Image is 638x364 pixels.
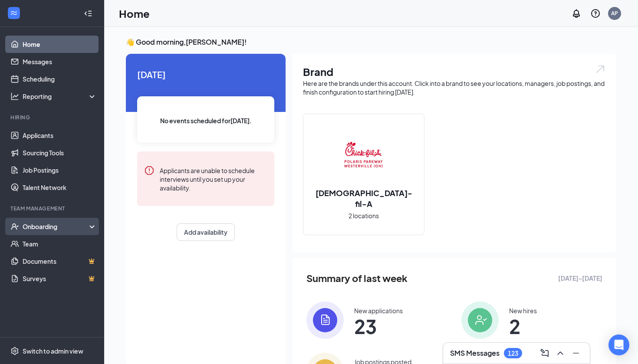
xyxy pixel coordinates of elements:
h3: SMS Messages [450,348,500,358]
a: Messages [23,53,97,70]
svg: Analysis [10,92,19,101]
span: No events scheduled for [DATE] . [160,116,252,125]
div: Applicants are unable to schedule interviews until you set up your availability. [160,165,267,192]
h2: [DEMOGRAPHIC_DATA]-fil-A [303,187,424,209]
svg: ComposeMessage [539,348,550,358]
h3: 👋 Good morning, [PERSON_NAME] ! [126,37,616,47]
span: [DATE] [137,68,274,81]
svg: QuestionInfo [590,8,601,19]
span: 23 [354,318,403,334]
svg: Settings [10,347,19,355]
svg: Collapse [84,9,92,18]
button: ComposeMessage [538,346,552,360]
span: 2 locations [349,211,379,220]
div: Open Intercom Messenger [608,334,629,355]
svg: Notifications [571,8,582,19]
h1: Brand [303,64,606,79]
a: Job Postings [23,161,97,179]
div: Team Management [10,205,95,212]
svg: Minimize [571,348,581,358]
svg: UserCheck [10,222,19,231]
div: Switch to admin view [23,347,83,355]
img: icon [306,302,344,339]
a: Applicants [23,127,97,144]
button: Add availability [177,223,235,241]
div: AP [611,10,618,17]
span: 2 [509,318,537,334]
div: Onboarding [23,222,89,231]
a: Home [23,36,97,53]
button: Minimize [569,346,583,360]
img: icon [461,302,499,339]
h1: Home [119,6,150,21]
a: DocumentsCrown [23,253,97,270]
div: Here are the brands under this account. Click into a brand to see your locations, managers, job p... [303,79,606,96]
button: ChevronUp [553,346,567,360]
img: Chick-fil-A [336,128,391,184]
img: open.6027fd2a22e1237b5b06.svg [595,64,606,74]
span: [DATE] - [DATE] [558,273,602,283]
a: Talent Network [23,179,97,196]
div: 123 [508,350,518,357]
a: Team [23,235,97,253]
a: SurveysCrown [23,270,97,287]
a: Scheduling [23,70,97,88]
svg: WorkstreamLogo [10,9,18,17]
div: New hires [509,306,537,315]
div: New applications [354,306,403,315]
div: Reporting [23,92,97,101]
div: Hiring [10,114,95,121]
a: Sourcing Tools [23,144,97,161]
svg: Error [144,165,155,176]
svg: ChevronUp [555,348,566,358]
span: Summary of last week [306,271,408,286]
